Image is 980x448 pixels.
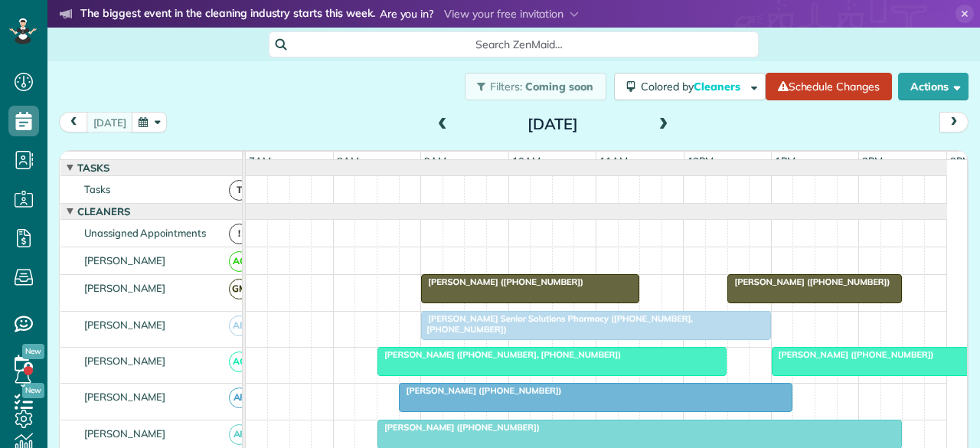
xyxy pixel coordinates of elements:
span: Unassigned Appointments [81,227,209,239]
span: 8am [334,155,362,167]
span: Filters: [490,80,522,93]
span: 1pm [772,155,799,167]
span: 12pm [684,155,717,167]
span: 10am [509,155,544,167]
span: Tasks [74,162,113,174]
h2: [DATE] [457,116,648,132]
a: Schedule Changes [766,73,892,100]
span: AB [229,316,250,336]
button: Actions [898,73,969,100]
span: 11am [596,155,631,167]
span: [PERSON_NAME] [81,391,169,403]
span: 7am [246,155,274,167]
span: Are you in? [380,6,434,23]
button: next [939,112,969,132]
li: The world’s leading virtual event for cleaning business owners. [60,26,673,46]
span: New [22,344,44,359]
span: [PERSON_NAME] [81,282,169,294]
span: 9am [421,155,449,167]
button: Colored byCleaners [614,73,766,100]
span: [PERSON_NAME] Senior Solutions Pharmacy ([PHONE_NUMBER], [PHONE_NUMBER]) [420,313,693,335]
span: [PERSON_NAME] ([PHONE_NUMBER]) [727,276,890,287]
button: [DATE] [87,112,133,132]
span: GM [229,279,250,299]
span: [PERSON_NAME] [81,427,169,440]
span: T [229,180,250,201]
span: 2pm [859,155,886,167]
span: [PERSON_NAME] [81,319,169,331]
span: Tasks [81,183,113,195]
span: [PERSON_NAME] [81,254,169,267]
span: AC [229,251,250,272]
span: [PERSON_NAME] ([PHONE_NUMBER]) [771,349,935,360]
span: Coming soon [525,80,594,93]
span: 3pm [947,155,974,167]
strong: The biggest event in the cleaning industry starts this week. [80,6,375,23]
span: ! [229,224,250,244]
span: Cleaners [694,80,743,93]
span: [PERSON_NAME] ([PHONE_NUMBER]) [420,276,584,287]
span: AC [229,352,250,372]
span: AF [229,424,250,445]
span: [PERSON_NAME] [81,355,169,367]
span: [PERSON_NAME] ([PHONE_NUMBER]) [398,385,562,396]
button: prev [59,112,88,132]
span: [PERSON_NAME] ([PHONE_NUMBER], [PHONE_NUMBER]) [377,349,622,360]
span: Colored by [641,80,746,93]
span: Cleaners [74,205,133,217]
span: AF [229,388,250,408]
span: [PERSON_NAME] ([PHONE_NUMBER]) [377,422,541,433]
